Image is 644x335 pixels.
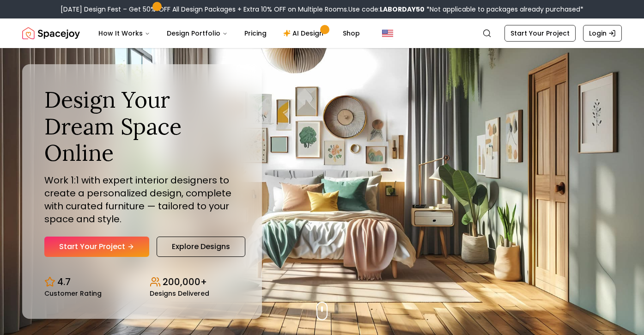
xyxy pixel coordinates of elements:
a: Pricing [237,24,274,43]
span: Use code: [348,5,425,14]
nav: Main [91,24,367,43]
p: 4.7 [57,275,71,288]
a: AI Design [276,24,334,43]
a: Login [583,25,622,42]
small: Customer Rating [44,290,102,297]
div: Design stats [44,268,240,297]
div: [DATE] Design Fest – Get 50% OFF All Design Packages + Extra 10% OFF on Multiple Rooms. [61,5,583,14]
a: Spacejoy [22,24,80,43]
p: Work 1:1 with expert interior designers to create a personalized design, complete with curated fu... [44,174,240,225]
b: LABORDAY50 [380,5,425,14]
a: Shop [335,24,367,43]
button: How It Works [91,24,158,43]
a: Explore Designs [157,237,245,257]
p: 200,000+ [163,275,207,288]
small: Designs Delivered [150,290,209,297]
img: United States [382,28,393,39]
button: Design Portfolio [159,24,235,43]
nav: Global [22,18,622,48]
a: Start Your Project [504,25,576,42]
img: Spacejoy Logo [22,24,80,43]
a: Start Your Project [44,237,149,257]
h1: Design Your Dream Space Online [44,86,240,166]
span: *Not applicable to packages already purchased* [425,5,583,14]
